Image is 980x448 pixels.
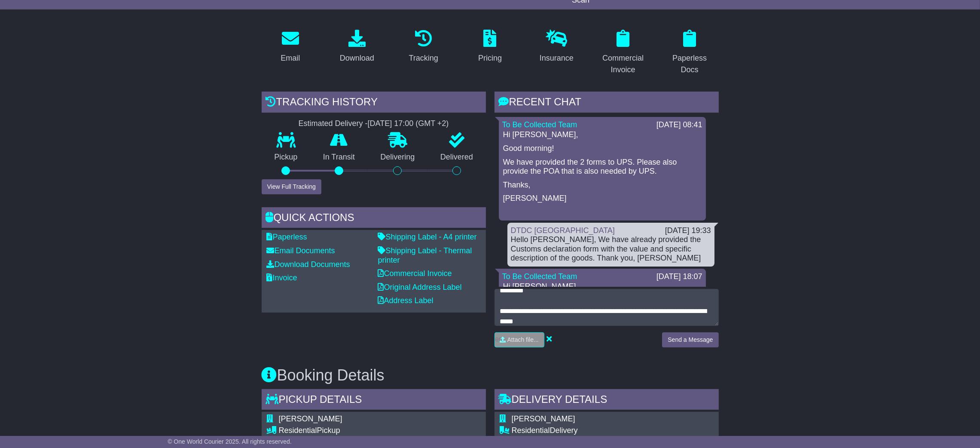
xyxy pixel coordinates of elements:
div: Download [340,52,374,64]
button: Send a Message [662,332,718,347]
p: In Transit [310,153,368,162]
p: Delivering [368,153,428,162]
p: We have provided the 2 forms to UPS. Please also provide the POA that is also needed by UPS. [503,158,702,176]
div: Estimated Delivery - [262,119,486,129]
p: Good morning! [503,144,702,153]
div: Insurance [540,52,574,64]
a: Address Label [378,296,434,305]
a: Email Documents [267,246,335,255]
a: Paperless [267,233,307,241]
span: [PERSON_NAME] [279,414,342,423]
div: Pickup [279,426,410,436]
a: Shipping Label - Thermal printer [378,246,472,264]
p: Thanks, [503,181,702,190]
a: Pricing [473,27,507,67]
span: © One World Courier 2025. All rights reserved. [168,438,292,445]
div: [DATE] 18:07 [656,272,702,282]
div: Email [281,52,300,64]
a: To Be Collected Team [502,120,577,129]
span: Residential [512,426,550,435]
a: Shipping Label - A4 printer [378,233,477,241]
div: [DATE] 08:41 [656,120,702,130]
div: Tracking [409,52,438,64]
div: Pricing [478,52,502,64]
a: Commercial Invoice [378,269,452,278]
p: Hi [PERSON_NAME], [503,282,702,292]
div: [DATE] 17:00 (GMT +2) [368,119,449,129]
a: Invoice [267,273,297,282]
span: Residential [279,426,317,435]
div: RECENT CHAT [495,92,719,115]
a: Download [334,27,380,67]
a: Email [275,27,305,67]
button: View Full Tracking [262,179,321,194]
a: DTDC [GEOGRAPHIC_DATA] [511,226,615,235]
a: Original Address Label [378,283,462,292]
p: Pickup [262,153,311,162]
a: Download Documents [267,260,350,269]
h3: Booking Details [262,367,719,384]
div: Quick Actions [262,207,486,230]
a: Paperless Docs [661,27,719,79]
p: [PERSON_NAME] [503,194,702,203]
textarea: To enrich screen reader interactions, please activate Accessibility in Grammarly extension settings [495,289,719,326]
a: Tracking [403,27,443,67]
div: Tracking history [262,92,486,115]
div: Delivery Details [495,389,719,412]
div: Hello [PERSON_NAME], We have already provided the Customs declaration form with the value and spe... [511,235,711,263]
div: Paperless Docs [666,52,713,76]
span: [PERSON_NAME] [512,414,575,423]
a: To Be Collected Team [502,272,577,281]
div: Pickup Details [262,389,486,412]
p: Hi [PERSON_NAME], [503,130,702,140]
div: [DATE] 19:33 [665,226,711,236]
p: Delivered [427,153,486,162]
div: Commercial Invoice [600,52,647,76]
a: Commercial Invoice [594,27,652,79]
a: Insurance [534,27,579,67]
div: Delivery [512,426,714,436]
